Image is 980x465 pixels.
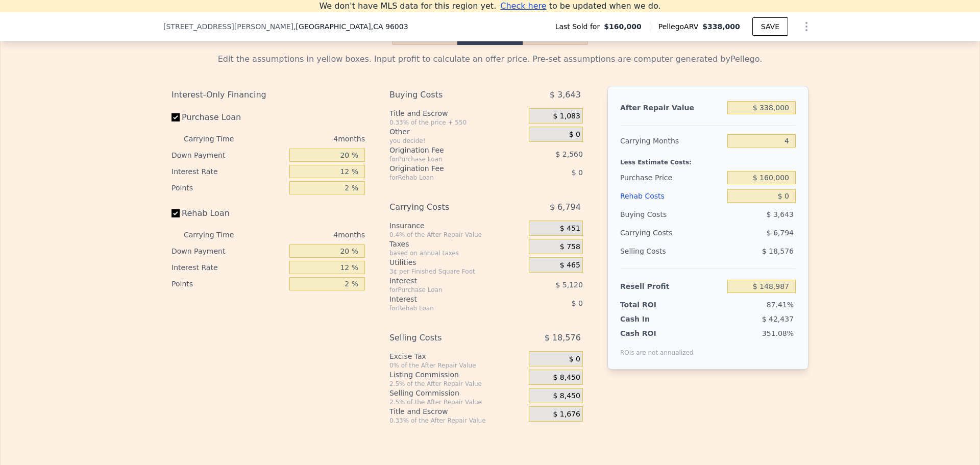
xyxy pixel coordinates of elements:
[171,108,285,127] label: Purchase Loan
[171,259,285,276] div: Interest Rate
[762,315,794,323] span: $ 42,437
[389,174,503,182] div: for Rehab Loan
[555,281,582,289] span: $ 5,120
[658,21,703,32] span: Pellego ARV
[620,168,723,187] div: Purchase Price
[762,329,794,337] span: 351.08%
[389,155,503,163] div: for Purchase Loan
[620,205,723,224] div: Buying Costs
[389,417,525,425] div: 0.33% of the After Repair Value
[389,406,525,417] div: Title and Escrow
[550,198,581,216] span: $ 6,794
[389,86,503,104] div: Buying Costs
[545,329,581,347] span: $ 18,576
[171,113,180,121] input: Purchase Loan
[560,261,580,270] span: $ 465
[553,112,580,121] span: $ 1,083
[767,301,794,309] span: 87.41%
[171,86,365,104] div: Interest-Only Financing
[620,187,723,205] div: Rehab Costs
[572,168,583,177] span: $ 0
[389,118,525,127] div: 0.33% of the price + 550
[389,221,525,231] div: Insurance
[389,380,525,388] div: 2.5% of the After Repair Value
[620,132,723,150] div: Carrying Months
[555,150,582,158] span: $ 2,560
[389,294,503,304] div: Interest
[569,355,580,364] span: $ 0
[171,53,808,65] div: Edit the assumptions in yellow boxes. Input profit to calculate an offer price. Pre-set assumptio...
[184,227,250,243] div: Carrying Time
[620,242,723,260] div: Selling Costs
[752,17,788,36] button: SAVE
[389,145,503,155] div: Origination Fee
[796,16,817,37] button: Show Options
[555,21,604,32] span: Last Sold for
[604,21,642,32] span: $160,000
[620,328,694,338] div: Cash ROI
[560,224,580,233] span: $ 451
[553,391,580,401] span: $ 8,450
[389,398,525,406] div: 2.5% of the After Repair Value
[293,21,408,32] span: , [GEOGRAPHIC_DATA]
[171,204,285,223] label: Rehab Loan
[171,276,285,292] div: Points
[389,267,525,276] div: 3¢ per Finished Square Foot
[171,163,285,180] div: Interest Rate
[620,150,796,168] div: Less Estimate Costs:
[389,370,525,380] div: Listing Commission
[389,361,525,370] div: 0% of the After Repair Value
[767,210,794,218] span: $ 3,643
[572,299,583,307] span: $ 0
[389,163,503,174] div: Origination Fee
[389,239,525,249] div: Taxes
[762,247,794,255] span: $ 18,576
[254,131,365,147] div: 4 months
[620,314,684,324] div: Cash In
[553,373,580,382] span: $ 8,450
[620,338,694,357] div: ROIs are not annualized
[569,130,580,139] span: $ 0
[389,304,503,312] div: for Rehab Loan
[389,276,503,286] div: Interest
[553,410,580,419] span: $ 1,676
[767,229,794,237] span: $ 6,794
[254,227,365,243] div: 4 months
[560,242,580,252] span: $ 758
[620,300,684,310] div: Total ROI
[389,108,525,118] div: Title and Escrow
[500,1,546,11] span: Check here
[620,224,684,242] div: Carrying Costs
[389,127,525,137] div: Other
[389,329,503,347] div: Selling Costs
[171,243,285,259] div: Down Payment
[620,99,723,117] div: After Repair Value
[389,286,503,294] div: for Purchase Loan
[184,131,250,147] div: Carrying Time
[620,277,723,296] div: Resell Profit
[171,147,285,163] div: Down Payment
[389,257,525,267] div: Utilities
[389,198,503,216] div: Carrying Costs
[171,209,180,217] input: Rehab Loan
[550,86,581,104] span: $ 3,643
[389,249,525,257] div: based on annual taxes
[171,180,285,196] div: Points
[389,388,525,398] div: Selling Commission
[702,22,740,31] span: $338,000
[389,231,525,239] div: 0.4% of the After Repair Value
[371,22,408,31] span: , CA 96003
[163,21,293,32] span: [STREET_ADDRESS][PERSON_NAME]
[389,351,525,361] div: Excise Tax
[389,137,525,145] div: you decide!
